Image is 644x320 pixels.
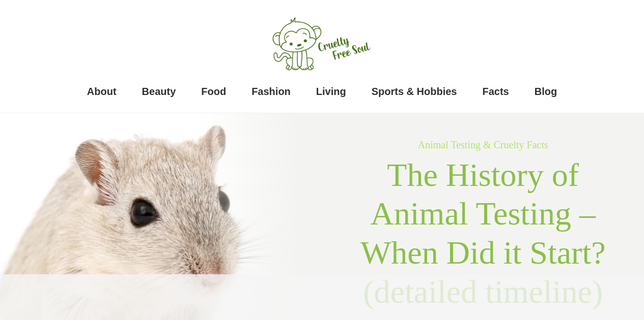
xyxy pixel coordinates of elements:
[360,157,606,310] span: The History of Animal Testing – When Did it Start? (detailed timeline)
[418,139,548,150] a: Animal Testing & Cruelty Facts
[483,81,509,102] a: Facts
[251,81,291,102] a: Fashion
[87,81,117,102] a: About
[535,81,557,102] a: Blog
[142,81,176,102] a: Beauty
[316,81,346,102] a: Living
[372,81,457,102] a: Sports & Hobbies
[201,81,226,102] a: Food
